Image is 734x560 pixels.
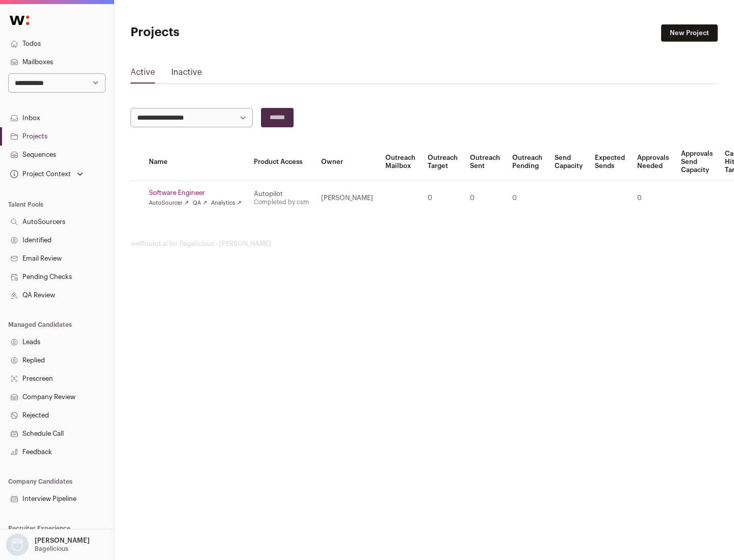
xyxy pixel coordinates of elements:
[548,144,589,181] th: Send Capacity
[8,167,85,181] button: Open dropdown
[254,199,309,205] a: Completed by csm
[422,144,464,181] th: Outreach Target
[4,10,35,31] img: Wellfound
[464,144,506,181] th: Outreach Sent
[149,189,242,197] a: Software Engineer
[661,24,718,42] a: New Project
[149,199,189,207] a: AutoSourcer ↗
[631,144,675,181] th: Approvals Needed
[4,534,92,556] button: Open dropdown
[631,181,675,216] td: 0
[254,190,309,198] div: Autopilot
[35,545,68,553] p: Bagelicious
[6,534,29,556] img: nopic.png
[143,144,248,181] th: Name
[315,181,379,216] td: [PERSON_NAME]
[130,240,718,248] footer: wellfound:ai for Bagelicious - [PERSON_NAME]
[422,181,464,216] td: 0
[211,199,241,207] a: Analytics ↗
[675,144,719,181] th: Approvals Send Capacity
[35,537,90,545] p: [PERSON_NAME]
[506,181,548,216] td: 0
[589,144,631,181] th: Expected Sends
[506,144,548,181] th: Outreach Pending
[248,144,315,181] th: Product Access
[130,24,326,41] h1: Projects
[464,181,506,216] td: 0
[379,144,422,181] th: Outreach Mailbox
[130,66,155,82] a: Active
[8,170,71,178] div: Project Context
[315,144,379,181] th: Owner
[171,66,202,82] a: Inactive
[193,199,207,207] a: QA ↗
